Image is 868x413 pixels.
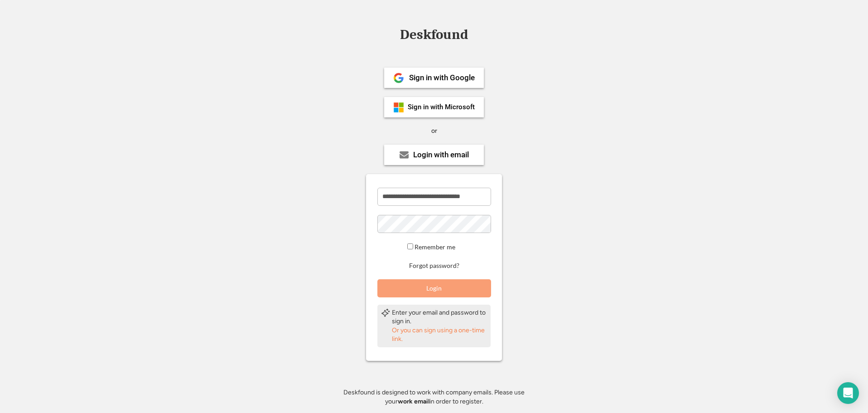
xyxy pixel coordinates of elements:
[413,151,469,159] div: Login with email
[415,243,455,251] label: Remember me
[408,104,475,111] div: Sign in with Microsoft
[392,326,487,344] div: Or you can sign using a one-time link.
[398,398,429,405] strong: work email
[837,382,859,404] div: Open Intercom Messenger
[393,73,404,83] img: 1024px-Google__G__Logo.svg.png
[408,262,461,270] button: Forgot password?
[395,28,473,42] div: Deskfound
[392,308,487,326] div: Enter your email and password to sign in.
[393,102,404,113] img: ms-symbollockup_mssymbol_19.png
[409,74,475,82] div: Sign in with Google
[431,126,437,136] div: or
[332,388,536,406] div: Deskfound is designed to work with company emails. Please use your in order to register.
[377,279,491,297] button: Login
